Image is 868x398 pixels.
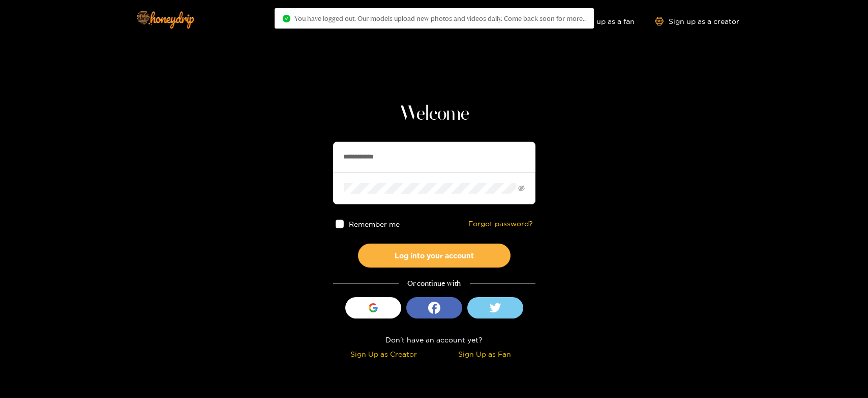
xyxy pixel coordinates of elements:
[333,334,535,346] div: Don't have an account yet?
[333,278,535,289] div: Or continue with
[294,14,586,22] span: You have logged out. Our models upload new photos and videos daily. Come back soon for more..
[565,17,635,25] a: Sign up as a fan
[336,348,432,360] div: Sign Up as Creator
[358,244,511,268] button: Log into your account
[283,15,290,22] span: check-circle
[468,220,533,228] a: Forgot password?
[518,185,525,192] span: eye-invisible
[655,17,739,25] a: Sign up as a creator
[437,348,533,360] div: Sign Up as Fan
[333,102,535,126] h1: Welcome
[349,220,400,228] span: Remember me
